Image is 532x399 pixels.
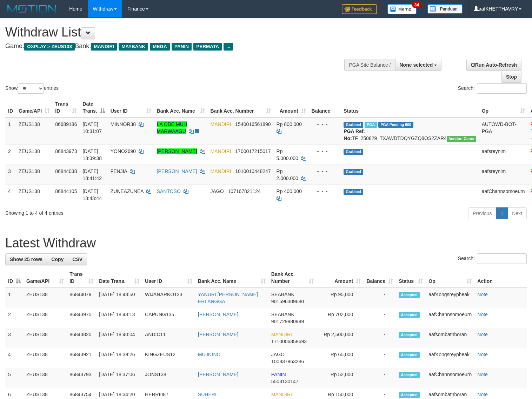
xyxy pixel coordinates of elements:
td: ZEUS138 [24,368,67,388]
a: 1 [496,207,508,219]
td: JONS138 [142,368,195,388]
td: aafsreynim [479,165,528,185]
span: MANDIRI [211,148,231,154]
span: ... [224,43,233,51]
th: Op: activate to sort column ascending [426,268,474,288]
th: Bank Acc. Name: activate to sort column ascending [195,268,268,288]
a: Note [477,312,488,317]
span: Copy [51,257,64,262]
td: Rp 65,000 [317,348,364,368]
td: 86843793 [67,368,96,388]
img: MOTION_logo.png [5,4,59,14]
span: PGA Pending [378,122,413,128]
td: ZEUS138 [24,348,67,368]
span: MANDIRI [211,121,231,127]
img: panduan.png [427,4,463,14]
span: None selected [400,62,433,68]
td: 1 [5,288,24,308]
td: [DATE] 18:40:04 [96,328,142,348]
a: Stop [501,71,521,83]
td: aafsombathboran [426,328,474,348]
span: Rp 5.000.000 [277,148,298,161]
span: Grabbed [344,149,363,155]
span: Accepted [399,352,420,358]
div: Showing 1 to 4 of 4 entries [5,207,217,217]
a: Note [477,292,488,297]
div: - - - [312,121,338,128]
td: [DATE] 18:43:50 [96,288,142,308]
span: [DATE] 18:39:38 [82,148,102,161]
span: Accepted [399,372,420,378]
td: Rp 702,000 [317,308,364,328]
span: JAGO [271,352,285,357]
label: Show entries [5,83,59,94]
th: ID: activate to sort column descending [5,268,24,288]
td: 3 [5,165,16,185]
span: Grabbed [344,189,363,195]
span: Grabbed [344,122,363,128]
h1: Latest Withdraw [5,236,527,250]
a: Note [477,372,488,377]
td: ZEUS138 [16,165,52,185]
td: 86843820 [67,328,96,348]
td: 4 [5,185,16,205]
th: Game/API: activate to sort column ascending [16,98,52,118]
span: Copy 1540016561890 to clipboard [235,121,271,127]
th: Status: activate to sort column ascending [396,268,426,288]
a: SUHERI [198,392,217,397]
td: 3 [5,328,24,348]
td: 86844079 [67,288,96,308]
td: [DATE] 18:43:13 [96,308,142,328]
th: Status [341,98,479,118]
span: MEGA [150,43,170,51]
a: Run Auto-Refresh [466,59,521,71]
span: PERMATA [193,43,222,51]
span: OXPLAY > ZEUS138 [24,43,75,51]
button: None selected [395,59,442,71]
span: MAYBANK [119,43,148,51]
div: - - - [312,168,338,175]
div: - - - [312,148,338,155]
img: Feedback.jpg [342,4,377,14]
td: WIJANARKO123 [142,288,195,308]
span: SEABANK [271,292,294,297]
td: [DATE] 18:37:06 [96,368,142,388]
span: PANIN [172,43,192,51]
a: Note [477,392,488,397]
td: aafsreynim [479,145,528,165]
span: Copy 1700017215017 to clipboard [235,148,271,154]
a: MUJIONO [198,352,221,357]
label: Search: [458,83,527,94]
td: ZEUS138 [16,145,52,165]
span: ZUNEAZUNEA [111,188,144,194]
td: 2 [5,308,24,328]
td: aafChannsomoeurn [426,368,474,388]
a: SANTOSO [157,188,181,194]
a: [PERSON_NAME] [157,148,197,154]
span: PANIN [271,372,286,377]
input: Search: [477,83,527,94]
td: 4 [5,348,24,368]
h1: Withdraw List [5,25,348,39]
a: [PERSON_NAME] [157,168,197,174]
th: Balance: activate to sort column ascending [364,268,396,288]
span: MANDIRI [211,168,231,174]
span: Accepted [399,332,420,338]
a: YANURI [PERSON_NAME] ERLANGGA [198,292,258,304]
a: Next [507,207,527,219]
td: 1 [5,118,16,145]
span: CSV [72,257,82,262]
span: MANDIRI [91,43,117,51]
span: Accepted [399,292,420,298]
span: 86844105 [55,188,77,194]
td: ZEUS138 [16,118,52,145]
th: Game/API: activate to sort column ascending [24,268,67,288]
b: PGA Ref. No: [344,128,365,141]
td: ZEUS138 [24,328,67,348]
span: Accepted [399,392,420,398]
span: Rp 800.000 [277,121,302,127]
td: TF_250829_TXAWDTDQYGZQ8OS2ZAR4 [341,118,479,145]
span: Rp 2.000.000 [277,168,298,181]
a: [PERSON_NAME] [198,332,238,337]
td: - [364,348,396,368]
